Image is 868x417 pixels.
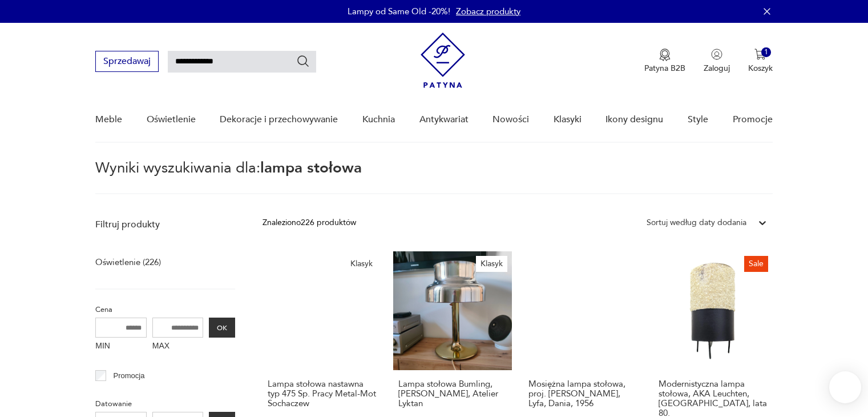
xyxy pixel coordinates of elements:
[748,49,773,74] button: 1Koszyk
[644,49,685,74] button: Patyna B2B
[114,370,145,382] p: Promocja
[754,49,766,60] img: Ikona koszyka
[644,49,685,74] a: Ikona medaluPatyna B2B
[605,98,663,142] a: Ikony designu
[688,98,708,142] a: Style
[263,216,356,229] div: Znaleziono 226 produktów
[95,254,161,270] a: Oświetlenie (226)
[362,98,395,142] a: Kuchnia
[748,63,773,74] p: Koszyk
[95,58,159,66] a: Sprzedawaj
[95,218,235,231] p: Filtruj produkty
[296,54,310,68] button: Szukaj
[95,338,147,356] label: MIN
[647,216,746,229] div: Sortuj według daty dodania
[95,98,122,142] a: Meble
[209,318,235,338] button: OK
[398,379,507,408] h3: Lampa stołowa Bumling, [PERSON_NAME], Atelier Lyktan
[95,398,235,410] p: Datowanie
[348,6,450,17] p: Lampy od Same Old -20%!
[528,379,637,408] h3: Mosiężna lampa stołowa, proj. [PERSON_NAME], Lyfa, Dania, 1956
[220,98,338,142] a: Dekoracje i przechowywanie
[268,379,376,408] h3: Lampa stołowa nastawna typ 475 Sp. Pracy Metal-Mot Sochaczew
[761,47,771,57] div: 1
[95,161,772,194] p: Wyniki wyszukiwania dla:
[492,98,529,142] a: Nowości
[260,158,362,178] span: lampa stołowa
[659,49,671,61] img: Ikona medalu
[733,98,773,142] a: Promocje
[95,51,159,72] button: Sprzedawaj
[644,63,685,74] p: Patyna B2B
[704,49,730,74] button: Zaloguj
[95,303,235,316] p: Cena
[147,98,196,142] a: Oświetlenie
[152,338,204,356] label: MAX
[829,371,861,403] iframe: Smartsupp widget button
[421,33,465,88] img: Patyna - sklep z meblami i dekoracjami vintage
[554,98,582,142] a: Klasyki
[704,63,730,74] p: Zaloguj
[711,49,722,60] img: Ikonka użytkownika
[419,98,469,142] a: Antykwariat
[456,6,520,17] a: Zobacz produkty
